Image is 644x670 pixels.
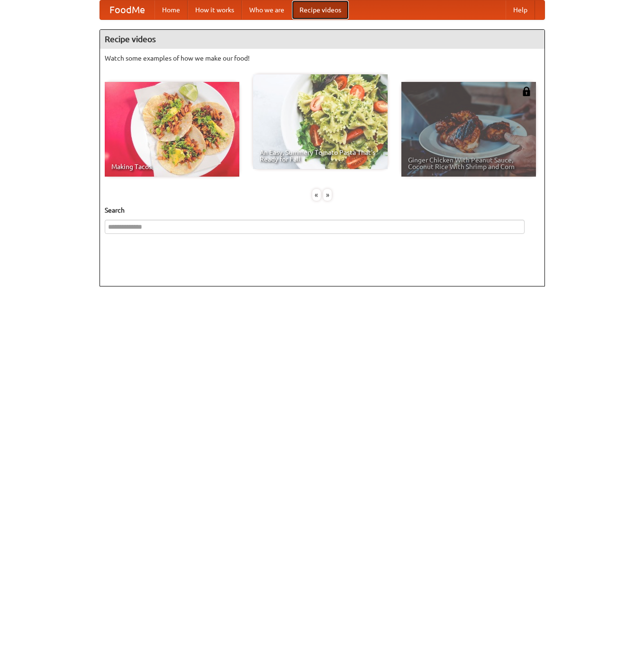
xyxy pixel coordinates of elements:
div: » [323,189,332,201]
a: Recipe videos [292,0,349,19]
p: Watch some examples of how we make our food! [105,54,540,63]
a: An Easy, Summery Tomato Pasta That's Ready for Fall [253,74,388,169]
div: « [312,189,321,201]
a: Home [154,0,188,19]
img: 483408.png [522,87,531,96]
span: Making Tacos [111,163,233,170]
a: Help [506,0,535,19]
h4: Recipe videos [100,30,544,49]
a: How it works [188,0,242,19]
span: An Easy, Summery Tomato Pasta That's Ready for Fall [260,149,381,162]
a: Who we are [242,0,292,19]
h5: Search [105,205,540,215]
a: Making Tacos [105,82,239,177]
a: FoodMe [100,0,154,19]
